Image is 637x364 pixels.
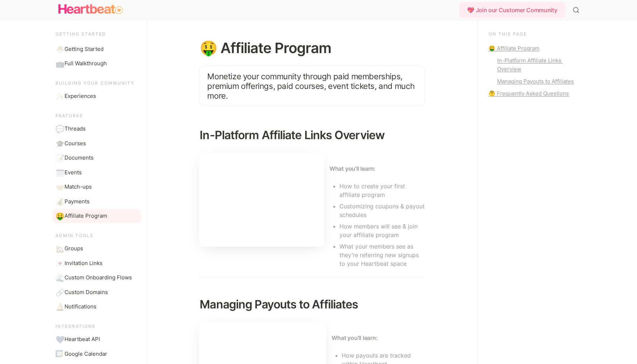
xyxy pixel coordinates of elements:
div: 💖 Join our Customer Community [459,2,565,18]
span: Groups [65,245,83,253]
div: In-Platform Affiliate Links Overview [497,56,576,74]
span: Full Walkthrough [65,60,107,68]
span: 🔔 [56,303,63,310]
li: What your members see as they’re referring new signups to your Heartbeat space [339,241,425,269]
span: Custom Domains [65,288,108,297]
span: 🤑 [56,212,63,219]
span: Building your community [56,80,134,86]
span: Affiliate Program [65,212,107,220]
a: 📺Full Walkthrough [53,57,141,71]
span: On this page [489,31,527,37]
a: In-Platform Affiliate Links Overview [489,56,576,74]
div: Managing Payouts to Affiliates [497,77,576,86]
span: 💬 [56,125,63,132]
li: Customizing coupons & payout schedules [339,201,425,220]
span: Getting Started [65,45,104,53]
a: 🤑 Affiliate Program [489,44,576,53]
span: 🗓️ [56,169,63,176]
a: 🐣Getting Started [53,42,141,56]
a: ✨Experiences [53,89,141,103]
span: Events [65,169,82,177]
span: 💌 [56,259,63,266]
span: 💙 [56,335,63,342]
a: 🤝Match-ups [53,180,141,194]
span: 📺 [56,60,63,67]
span: Integrations [56,323,96,329]
span: 📝 [56,154,63,161]
a: 🗓️Events [53,166,141,180]
span: 🐣 [56,45,63,52]
iframe: www.loom.com [199,153,324,246]
a: 📝Documents [53,151,141,165]
a: 🏡Groups [53,242,141,256]
a: 💖 Join our Customer Community [459,2,568,18]
a: 🔔Notifications [53,300,141,314]
span: 🤝 [56,183,63,190]
span: Match-ups [65,183,92,191]
a: 💰Payments [53,195,141,209]
span: Heartbeat API [65,335,100,344]
h2: In-Platform Affiliate Links Overview [199,126,425,145]
strong: What you’ll learn: [332,334,377,341]
a: 🎓Courses [53,137,141,151]
span: 🌊 [56,274,63,281]
h2: Managing Payouts to Affiliates [199,295,425,314]
span: Features [56,113,83,118]
span: Experiences [65,92,96,100]
li: How members will see & join your affiliate program [339,221,425,240]
strong: What you’ll learn: [329,165,375,172]
a: 🌊Custom Onboarding Flows [53,271,141,285]
a: 💙Heartbeat API [53,332,141,346]
span: 💰 [56,198,63,205]
span: Monetize your community through paid memberships, premium offerings, paid courses, event tickets,... [207,71,417,100]
span: Getting started [56,31,106,37]
span: 🎓 [56,140,63,147]
span: Documents [65,154,94,162]
a: 🔗Custom Domains [53,285,141,299]
span: ✨ [56,92,63,99]
a: Managing Payouts to Affiliates [489,77,576,86]
img: Logo [58,2,123,16]
span: Invitation Links [65,259,103,268]
span: Notifications [65,303,96,311]
a: 🤔 Frequently Asked Questions [489,89,576,98]
a: 💌Invitation Links [53,256,141,270]
span: Payments [65,198,90,206]
span: 🔗 [56,288,63,296]
span: 🏡 [56,245,63,252]
span: Google Calendar [65,350,107,358]
span: Courses [65,140,86,148]
span: Admin Tools [56,233,94,238]
a: 🤑Affiliate Program [53,209,141,223]
a: Google CalendarGoogle Calendar [53,347,141,361]
span: Custom Onboarding Flows [65,274,132,282]
h1: 🤑 Affiliate Program [199,40,425,56]
span: Threads [65,125,86,133]
img: Google Calendar [56,350,63,357]
a: 💬Threads [53,122,141,136]
li: How to create your first affiliate program [339,181,425,200]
